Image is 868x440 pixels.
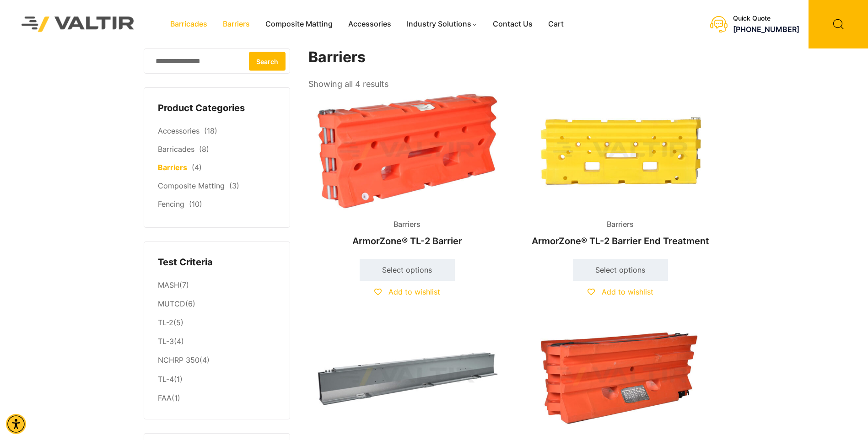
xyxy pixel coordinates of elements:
[158,199,184,209] a: Fencing
[158,333,276,351] li: (4)
[308,76,388,92] p: Showing all 4 results
[374,287,440,296] a: Add to wishlist
[158,370,276,389] li: (1)
[158,102,276,115] h4: Product Categories
[6,414,26,434] div: Accessibility Menu
[215,17,258,31] a: Barriers
[522,91,719,251] a: BarriersArmorZone® TL-2 Barrier End Treatment
[158,314,276,333] li: (5)
[189,199,202,209] span: (10)
[158,280,179,290] a: MASH
[308,48,720,66] h1: Barriers
[158,295,276,314] li: (6)
[158,126,199,135] a: Accessories
[158,163,187,172] a: Barriers
[192,163,202,172] span: (4)
[602,287,653,296] span: Add to wishlist
[522,317,719,436] img: Barriers
[158,389,276,405] li: (1)
[158,256,276,269] h4: Test Criteria
[158,276,276,295] li: (7)
[158,318,173,327] a: TL-2
[204,126,217,135] span: (18)
[733,15,799,22] div: Quick Quote
[485,17,540,31] a: Contact Us
[158,351,276,370] li: (4)
[360,259,455,281] a: Select options for “ArmorZone® TL-2 Barrier”
[540,17,571,31] a: Cart
[158,145,194,154] a: Barricades
[158,375,174,384] a: TL-4
[399,17,485,31] a: Industry Solutions
[158,181,225,190] a: Composite Matting
[388,287,440,296] span: Add to wishlist
[229,181,239,190] span: (3)
[600,218,641,231] span: Barriers
[199,145,209,154] span: (8)
[588,287,653,296] a: Add to wishlist
[308,317,506,436] img: Barriers
[308,91,506,251] a: BarriersArmorZone® TL-2 Barrier
[158,355,199,365] a: NCHRP 350
[249,52,286,70] button: Search
[158,299,185,308] a: MUTCD
[258,17,340,31] a: Composite Matting
[573,259,668,281] a: Select options for “ArmorZone® TL-2 Barrier End Treatment”
[10,5,146,43] img: Valtir Rentals
[308,231,506,251] h2: ArmorZone® TL-2 Barrier
[522,231,719,251] h2: ArmorZone® TL-2 Barrier End Treatment
[387,218,427,231] span: Barriers
[308,91,506,210] img: An orange plastic barrier with a textured surface, designed for traffic control or safety purposes.
[144,48,290,74] input: Search for:
[522,91,719,210] img: Barriers
[340,17,399,31] a: Accessories
[733,25,799,34] a: call (888) 496-3625
[158,337,174,346] a: TL-3
[162,17,215,31] a: Barricades
[158,393,172,402] a: FAA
